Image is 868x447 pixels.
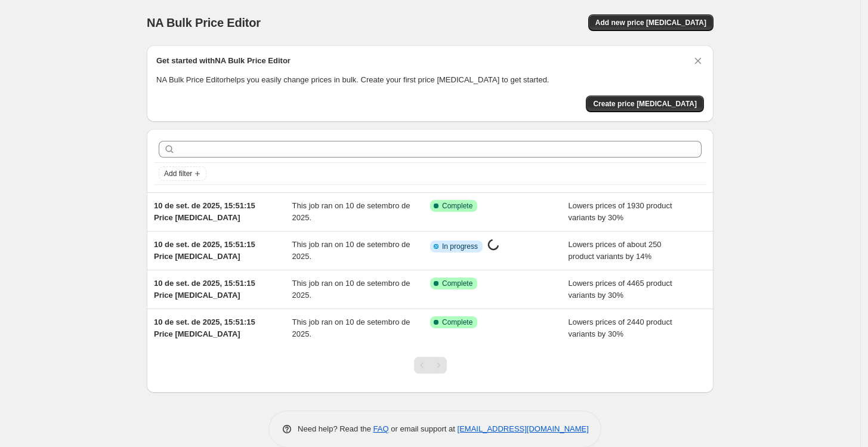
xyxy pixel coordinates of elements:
span: Add filter [164,169,192,178]
span: 10 de set. de 2025, 15:51:15 Price [MEDICAL_DATA] [154,279,255,300]
nav: Pagination [414,357,447,374]
span: Add new price [MEDICAL_DATA] [595,18,706,27]
span: or email support at [389,424,458,433]
a: FAQ [373,424,389,433]
span: This job ran on 10 de setembro de 2025. [292,279,410,300]
span: This job ran on 10 de setembro de 2025. [292,201,410,222]
button: Add new price [MEDICAL_DATA] [588,14,713,31]
span: Lowers prices of 1930 product variants by 30% [569,201,672,222]
span: This job ran on 10 de setembro de 2025. [292,240,410,261]
span: Lowers prices of about 250 product variants by 14% [569,240,662,261]
span: Lowers prices of 4465 product variants by 30% [569,279,672,300]
span: Complete [442,279,472,288]
span: 10 de set. de 2025, 15:51:15 Price [MEDICAL_DATA] [154,317,255,338]
span: Lowers prices of 2440 product variants by 30% [569,317,672,338]
span: NA Bulk Price Editor [147,16,261,29]
span: Need help? Read the [298,424,373,433]
span: In progress [442,242,478,251]
span: 10 de set. de 2025, 15:51:15 Price [MEDICAL_DATA] [154,240,255,261]
button: Create price change job [586,95,704,112]
a: [EMAIL_ADDRESS][DOMAIN_NAME] [458,424,589,433]
h2: Get started with NA Bulk Price Editor [156,55,291,67]
span: Create price [MEDICAL_DATA] [593,99,697,109]
span: Complete [442,317,472,327]
span: This job ran on 10 de setembro de 2025. [292,317,410,338]
span: 10 de set. de 2025, 15:51:15 Price [MEDICAL_DATA] [154,201,255,222]
span: Complete [442,201,472,211]
button: Dismiss card [692,55,704,67]
p: NA Bulk Price Editor helps you easily change prices in bulk. Create your first price [MEDICAL_DAT... [156,74,704,86]
button: Add filter [159,167,206,181]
